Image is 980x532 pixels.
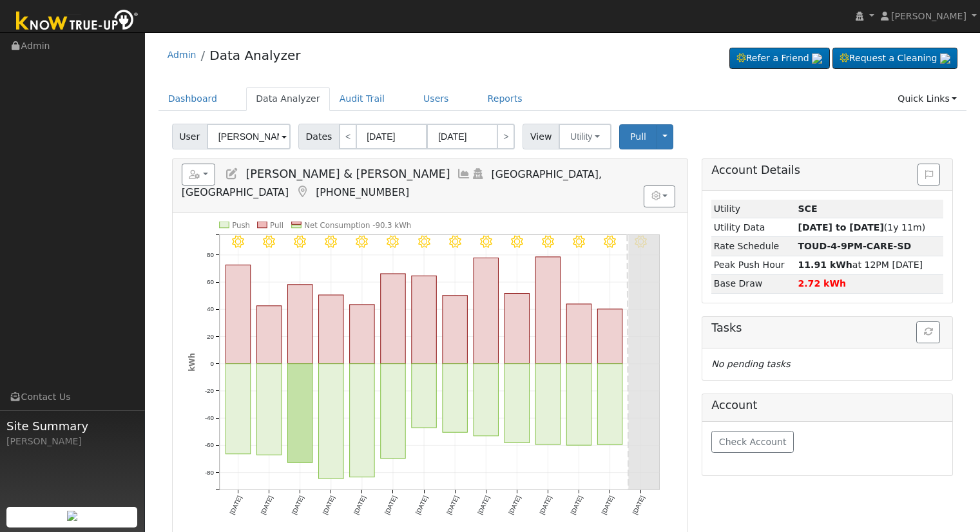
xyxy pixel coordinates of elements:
[412,364,436,428] rect: onclick=""
[207,333,214,340] text: 20
[798,241,911,251] strong: 69
[497,124,515,149] a: >
[418,235,430,247] i: 8/31 - Clear
[287,364,312,463] rect: onclick=""
[569,495,584,515] text: [DATE]
[349,364,374,477] rect: onclick=""
[294,235,306,247] i: 8/27 - Clear
[798,222,883,233] strong: [DATE] to [DATE]
[263,235,275,247] i: 8/26 - Clear
[535,364,560,444] rect: onclick=""
[325,235,337,247] i: 8/28 - Clear
[245,167,450,180] span: [PERSON_NAME] & [PERSON_NAME]
[226,364,250,454] rect: onclick=""
[290,495,305,515] text: [DATE]
[412,276,436,364] rect: onclick=""
[6,417,138,435] span: Site Summary
[321,495,336,515] text: [DATE]
[711,359,790,369] i: No pending tasks
[918,164,940,185] button: Issue History
[476,495,491,515] text: [DATE]
[387,235,399,247] i: 8/30 - Clear
[600,495,615,515] text: [DATE]
[295,185,309,198] a: Map
[414,87,459,111] a: Users
[916,321,940,343] button: Refresh
[630,131,646,142] span: Pull
[504,364,529,443] rect: onclick=""
[318,364,343,479] rect: onclick=""
[711,164,943,177] h5: Account Details
[891,11,966,21] span: [PERSON_NAME]
[619,124,657,149] button: Pull
[711,431,794,453] button: Check Account
[940,53,950,64] img: retrieve
[207,278,214,285] text: 60
[205,414,215,421] text: -40
[316,186,409,198] span: [PHONE_NUMBER]
[511,235,523,247] i: 9/03 - Clear
[448,235,461,247] i: 9/01 - Clear
[207,251,214,258] text: 80
[443,364,467,433] rect: onclick=""
[381,274,405,364] rect: onclick=""
[597,309,622,364] rect: onclick=""
[6,435,138,448] div: [PERSON_NAME]
[205,387,215,394] text: -20
[711,200,796,218] td: Utility
[187,353,196,372] text: kWh
[67,511,77,521] img: retrieve
[812,53,822,64] img: retrieve
[798,204,817,214] strong: ID: ZGSPREAHR, authorized: 06/04/24
[225,167,239,180] a: Edit User (14131)
[259,495,274,515] text: [DATE]
[209,48,300,63] a: Data Analyzer
[381,364,405,459] rect: onclick=""
[246,87,330,111] a: Data Analyzer
[711,256,796,274] td: Peak Push Hour
[535,257,560,364] rect: onclick=""
[504,293,529,363] rect: onclick=""
[298,124,340,149] span: Dates
[474,258,498,363] rect: onclick=""
[711,399,943,412] h5: Account
[168,50,197,60] a: Admin
[538,495,553,515] text: [DATE]
[287,285,312,364] rect: onclick=""
[270,221,283,230] text: Pull
[207,124,291,149] input: Select a User
[349,305,374,364] rect: onclick=""
[10,7,145,36] img: Know True-Up
[172,124,207,149] span: User
[832,48,957,70] a: Request a Cleaning
[711,274,796,293] td: Base Draw
[573,235,585,247] i: 9/05 - Clear
[796,256,943,274] td: at 12PM [DATE]
[711,321,943,335] h5: Tasks
[256,364,281,455] rect: onclick=""
[339,124,357,149] a: <
[205,469,215,476] text: -80
[205,441,215,448] text: -60
[729,48,830,70] a: Refer a Friend
[232,235,244,247] i: 8/25 - Clear
[478,87,532,111] a: Reports
[523,124,559,149] span: View
[226,265,250,363] rect: onclick=""
[356,235,368,247] i: 8/29 - Clear
[798,278,846,289] strong: 2.72 kWh
[443,296,467,364] rect: onclick=""
[210,360,214,367] text: 0
[542,235,554,247] i: 9/04 - Clear
[631,495,646,515] text: [DATE]
[559,124,611,149] button: Utility
[711,218,796,237] td: Utility Data
[304,221,411,230] text: Net Consumption -90.3 kWh
[228,495,243,515] text: [DATE]
[383,495,398,515] text: [DATE]
[566,304,591,364] rect: onclick=""
[719,437,787,447] span: Check Account
[159,87,227,111] a: Dashboard
[597,364,622,445] rect: onclick=""
[207,305,214,312] text: 40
